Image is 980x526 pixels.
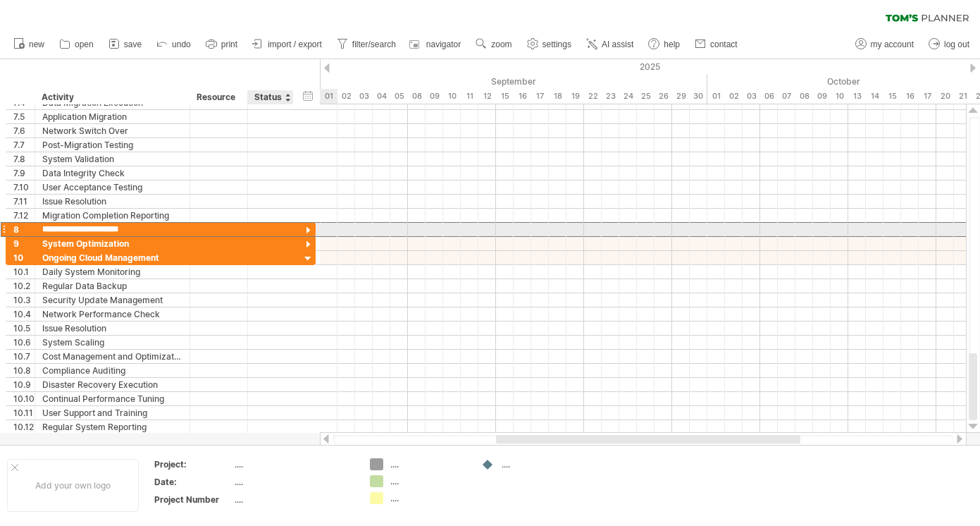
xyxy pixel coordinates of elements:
[42,420,182,434] div: Regular System Reporting
[56,35,98,54] a: open
[13,322,35,335] div: 10.5
[645,35,684,54] a: help
[235,476,353,488] div: ....
[710,39,738,49] span: contact
[866,89,883,104] div: Tuesday, 14 October 2025
[871,39,914,49] span: my account
[408,89,426,104] div: Monday, 8 September 2025
[602,89,619,104] div: Tuesday, 23 September 2025
[13,336,35,349] div: 10.6
[778,89,795,104] div: Tuesday, 7 October 2025
[42,378,182,391] div: Disaster Recovery Execution
[901,89,919,104] div: Thursday, 16 October 2025
[523,35,576,54] a: settings
[426,89,443,104] div: Tuesday, 9 September 2025
[124,39,142,49] span: save
[337,89,355,104] div: Tuesday, 2 September 2025
[154,476,232,488] div: Date:
[461,89,478,104] div: Thursday, 11 September 2025
[491,39,511,49] span: zoom
[944,39,969,49] span: log out
[172,39,191,49] span: undo
[426,39,461,49] span: navigator
[743,89,760,104] div: Friday, 3 October 2025
[42,110,182,123] div: Application Migration
[249,35,326,54] a: import / export
[472,35,516,54] a: zoom
[13,350,35,363] div: 10.7
[42,279,182,293] div: Regular Data Backup
[584,89,602,104] div: Monday, 22 September 2025
[42,181,182,194] div: User Acceptance Testing
[919,89,936,104] div: Friday, 17 October 2025
[42,307,182,321] div: Network Performance Check
[637,89,655,104] div: Thursday, 25 September 2025
[664,39,680,49] span: help
[105,35,146,54] a: save
[320,89,337,104] div: Monday, 1 September 2025
[221,39,237,49] span: print
[707,89,725,104] div: Wednesday, 1 October 2025
[936,89,954,104] div: Monday, 20 October 2025
[202,35,242,54] a: print
[153,35,195,54] a: undo
[760,89,778,104] div: Monday, 6 October 2025
[13,124,35,137] div: 7.6
[619,89,637,104] div: Wednesday, 24 September 2025
[268,39,322,49] span: import / export
[690,89,707,104] div: Tuesday, 30 September 2025
[254,90,285,104] div: Status
[514,89,531,104] div: Tuesday, 16 September 2025
[13,293,35,307] div: 10.3
[390,458,467,470] div: ....
[478,89,496,104] div: Friday, 12 September 2025
[13,181,35,194] div: 7.10
[13,166,35,180] div: 7.9
[848,89,866,104] div: Monday, 13 October 2025
[13,237,35,250] div: 9
[13,307,35,321] div: 10.4
[154,458,232,470] div: Project:
[75,39,94,49] span: open
[7,459,139,512] div: Add your own logo
[502,458,578,470] div: ....
[390,492,467,504] div: ....
[443,89,461,104] div: Wednesday, 10 September 2025
[154,494,232,506] div: Project Number
[235,494,353,506] div: ....
[13,392,35,405] div: 10.10
[42,251,182,264] div: Ongoing Cloud Management
[42,392,182,405] div: Continual Performance Tuning
[10,35,49,54] a: new
[813,89,831,104] div: Thursday, 9 October 2025
[42,90,182,104] div: Activity
[42,166,182,180] div: Data Integrity Check
[42,209,182,222] div: Migration Completion Reporting
[583,35,638,54] a: AI assist
[691,35,742,54] a: contact
[13,420,35,434] div: 10.12
[542,39,571,49] span: settings
[13,110,35,123] div: 7.5
[549,89,566,104] div: Thursday, 18 September 2025
[655,89,672,104] div: Friday, 26 September 2025
[531,89,549,104] div: Wednesday, 17 September 2025
[883,89,901,104] div: Wednesday, 15 October 2025
[42,406,182,420] div: User Support and Training
[333,35,400,54] a: filter/search
[42,138,182,152] div: Post-Migration Testing
[13,364,35,377] div: 10.8
[602,39,633,49] span: AI assist
[13,279,35,293] div: 10.2
[235,458,353,470] div: ....
[42,124,182,137] div: Network Switch Over
[13,406,35,420] div: 10.11
[390,89,408,104] div: Friday, 5 September 2025
[42,364,182,377] div: Compliance Auditing
[925,35,974,54] a: log out
[42,322,182,335] div: Issue Resolution
[954,89,972,104] div: Tuesday, 21 October 2025
[13,195,35,208] div: 7.11
[13,378,35,391] div: 10.9
[831,89,848,104] div: Friday, 10 October 2025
